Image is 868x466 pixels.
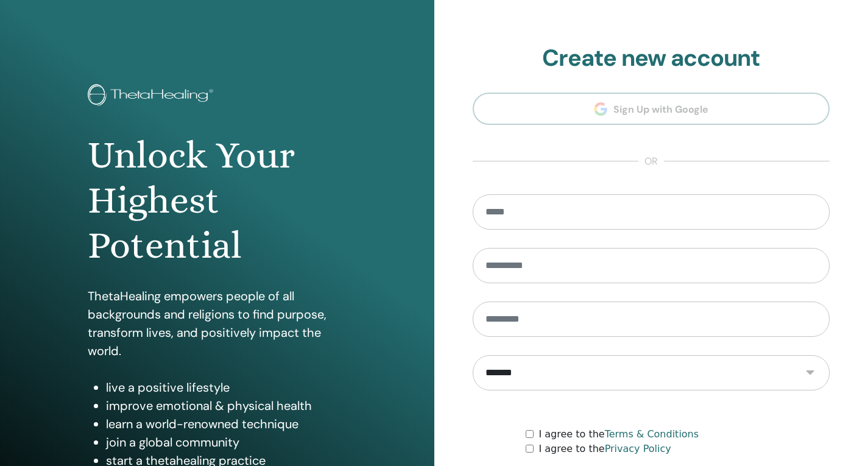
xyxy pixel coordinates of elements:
[88,133,347,269] h1: Unlock Your Highest Potential
[605,428,699,440] a: Terms & Conditions
[538,427,699,442] label: I agree to the
[106,378,347,397] li: live a positive lifestyle
[106,397,347,415] li: improve emotional & physical health
[605,443,671,454] a: Privacy Policy
[538,442,671,456] label: I agree to the
[473,44,830,72] h2: Create new account
[638,154,664,169] span: or
[106,433,347,451] li: join a global community
[106,415,347,433] li: learn a world-renowned technique
[88,287,347,360] p: ThetaHealing empowers people of all backgrounds and religions to find purpose, transform lives, a...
